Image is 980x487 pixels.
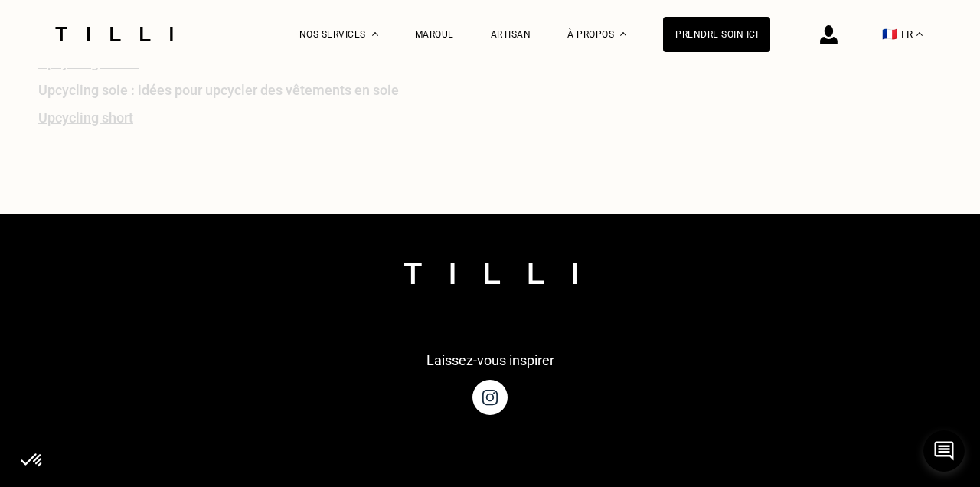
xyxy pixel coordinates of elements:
p: Laissez-vous inspirer [426,352,554,368]
img: menu déroulant [916,32,923,36]
span: 🇫🇷 [882,27,897,41]
img: Menu déroulant à propos [620,32,626,36]
a: Marque [415,29,454,40]
img: Menu déroulant [372,32,378,36]
img: page instagram de Tilli une retoucherie à domicile [472,380,508,415]
a: Prendre soin ici [663,17,770,52]
img: icône connexion [820,25,838,44]
a: Artisan [491,29,531,40]
a: Upcycling short [38,109,942,126]
img: Logo du service de couturière Tilli [50,27,178,41]
img: logo Tilli [404,263,577,284]
a: Upcycling soie : idées pour upcycler des vêtements en soie [38,82,942,98]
